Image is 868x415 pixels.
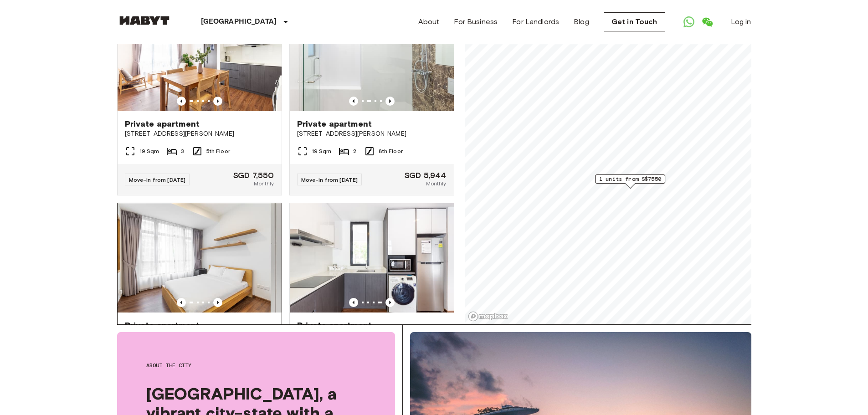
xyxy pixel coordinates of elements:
p: [GEOGRAPHIC_DATA] [201,16,277,27]
a: For Business [454,16,498,27]
button: Previous image [349,97,358,106]
a: About [418,16,440,27]
img: Habyt [117,16,172,25]
a: Marketing picture of unit SG-01-003-016-01Previous imagePrevious imagePrivate apartment[STREET_AD... [117,203,282,397]
span: 3 [181,147,184,155]
a: For Landlords [512,16,559,27]
span: [STREET_ADDRESS][PERSON_NAME] [297,129,447,138]
span: 19 Sqm [139,147,159,155]
a: Mapbox logo [468,311,508,322]
img: Marketing picture of unit SG-01-003-016-01 [118,203,282,313]
span: SGD 5,944 [405,171,446,179]
a: Blog [574,16,589,27]
button: Previous image [213,298,222,307]
span: 2 [353,147,356,155]
a: Open WeChat [698,13,716,31]
span: Monthly [426,179,446,188]
img: Marketing picture of unit SG-01-003-013-01 [290,2,454,111]
span: Move-in from [DATE] [301,176,358,183]
span: SGD 7,550 [233,171,274,179]
span: 19 Sqm [312,147,332,155]
button: Previous image [349,298,358,307]
a: Open WhatsApp [680,13,698,31]
span: Private apartment [125,320,200,331]
button: Previous image [385,298,395,307]
button: Previous image [177,298,186,307]
span: Move-in from [DATE] [129,176,186,183]
span: About the city [146,361,366,369]
div: Map marker [595,174,665,189]
span: Private apartment [297,320,372,331]
button: Previous image [213,97,222,106]
span: 5th Floor [206,147,230,155]
img: Marketing picture of unit SG-01-003-007-01 [118,2,282,111]
span: 1 units from S$7550 [599,175,661,183]
span: [STREET_ADDRESS][PERSON_NAME] [125,129,274,138]
span: Private apartment [125,118,200,129]
img: Marketing picture of unit SG-01-002-004-01 [290,203,454,313]
span: 8th Floor [379,147,403,155]
a: Log in [731,16,751,27]
a: Marketing picture of unit SG-01-003-007-01Previous imagePrevious imagePrivate apartment[STREET_AD... [117,1,282,195]
span: Private apartment [297,118,372,129]
span: Monthly [254,179,274,188]
a: Previous imagePrevious imagePrivate apartment[STREET_ADDRESS][PERSON_NAME]19 Sqm28th FloorMove-in... [289,1,454,195]
a: Get in Touch [604,12,665,31]
button: Previous image [177,97,186,106]
button: Previous image [385,97,395,106]
a: Previous imagePrevious imagePrivate apartment[STREET_ADDRESS][PERSON_NAME]19 Sqm33rd FloorMove-in... [289,203,454,397]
